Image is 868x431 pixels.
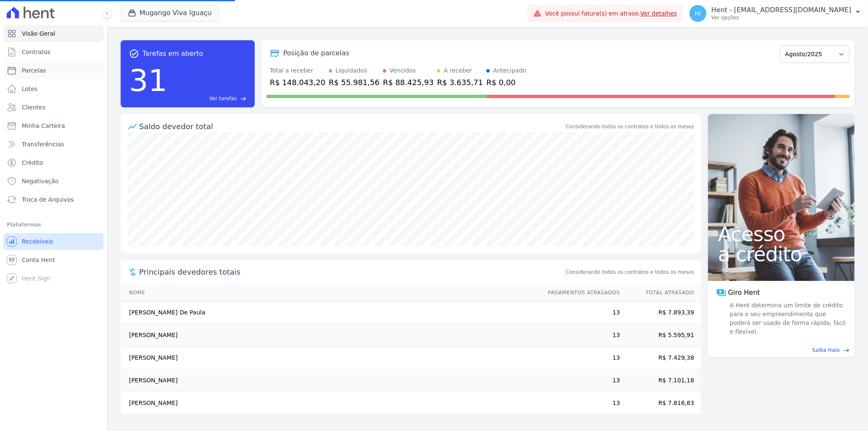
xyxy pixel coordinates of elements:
[22,29,55,38] span: Visão Geral
[3,191,103,208] a: Troca de Arquivos
[728,301,846,336] span: A Hent determina um limite de crédito para o seu empreendimento que poderá ser usado de forma ráp...
[22,195,74,204] span: Troca de Arquivos
[493,66,526,75] div: Antecipado
[7,220,100,230] div: Plataformas
[139,121,564,132] div: Saldo devedor total
[390,66,416,75] div: Vencidos
[3,117,103,134] a: Minha Carteira
[540,347,620,369] td: 13
[566,123,694,130] div: Considerando todos os contratos e todos os meses
[3,154,103,171] a: Crédito
[129,49,139,59] span: task_alt
[329,77,380,88] div: R$ 55.981,56
[22,140,64,148] span: Transferências
[283,48,349,58] div: Posição de parcelas
[640,10,677,17] a: Ver detalhes
[812,346,840,354] span: Saiba mais
[620,284,701,301] th: Total Atrasado
[121,347,540,369] td: [PERSON_NAME]
[129,59,168,102] div: 31
[121,392,540,415] td: [PERSON_NAME]
[711,6,851,14] p: Hent - [EMAIL_ADDRESS][DOMAIN_NAME]
[444,66,472,75] div: A receber
[3,44,103,60] a: Contratos
[486,77,526,88] div: R$ 0,00
[270,77,325,88] div: R$ 148.043,20
[3,233,103,250] a: Recebíveis
[171,95,246,102] a: Ver tarefas east
[22,256,55,264] span: Conta Hent
[383,77,434,88] div: R$ 88.425,93
[718,244,845,264] span: a crédito
[620,324,701,347] td: R$ 5.595,91
[121,324,540,347] td: [PERSON_NAME]
[209,95,237,102] span: Ver tarefas
[142,49,203,59] span: Tarefas em aberto
[718,224,845,244] span: Acesso
[566,268,694,276] span: Considerando todos os contratos e todos os meses
[3,252,103,268] a: Conta Hent
[22,158,43,167] span: Crédito
[545,9,677,18] span: Você possui fatura(s) em atraso.
[695,10,701,16] span: Hi
[121,284,540,301] th: Nome
[713,346,850,354] a: Saiba mais east
[3,99,103,116] a: Clientes
[22,103,45,112] span: Clientes
[22,237,53,246] span: Recebíveis
[3,25,103,42] a: Visão Geral
[620,392,701,415] td: R$ 7.816,83
[683,2,868,25] button: Hi Hent - [EMAIL_ADDRESS][DOMAIN_NAME] Ver opções
[620,347,701,369] td: R$ 7.429,38
[3,173,103,190] a: Negativação
[336,66,367,75] div: Liquidados
[540,284,620,301] th: Pagamentos Atrasados
[3,136,103,153] a: Transferências
[121,5,219,21] button: Mugango Viva Iguaçu
[22,85,38,93] span: Lotes
[139,266,564,278] span: Principais devedores totais
[121,369,540,392] td: [PERSON_NAME]
[22,48,50,56] span: Contratos
[620,301,701,324] td: R$ 7.893,39
[540,392,620,415] td: 13
[22,177,59,185] span: Negativação
[22,66,46,75] span: Parcelas
[540,324,620,347] td: 13
[22,122,65,130] span: Minha Carteira
[240,96,246,102] span: east
[270,66,325,75] div: Total a receber
[437,77,483,88] div: R$ 3.635,71
[3,62,103,79] a: Parcelas
[121,301,540,324] td: [PERSON_NAME] De Paula
[728,288,760,298] span: Giro Hent
[843,347,850,353] span: east
[3,80,103,97] a: Lotes
[540,369,620,392] td: 13
[540,301,620,324] td: 13
[711,14,851,21] p: Ver opções
[620,369,701,392] td: R$ 7.101,18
